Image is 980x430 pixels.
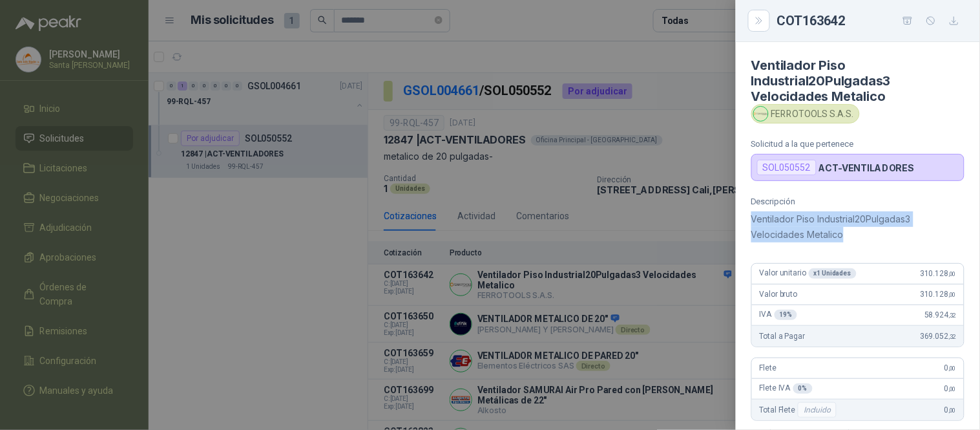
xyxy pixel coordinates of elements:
[920,332,956,341] span: 369.052
[948,385,956,392] span: ,00
[920,290,956,299] span: 310.128
[751,58,964,104] h4: Ventilador Piso Industrial20Pulgadas3 Velocidades Metalico
[760,332,805,341] span: Total a Pagar
[757,160,817,175] div: SOL050552
[809,268,857,279] div: x 1 Unidades
[798,402,837,418] div: Incluido
[819,162,915,173] p: ACT-VENTILADORES
[948,312,956,319] span: ,32
[924,310,956,319] span: 58.924
[760,383,813,394] span: Flete IVA
[944,363,956,372] span: 0
[948,333,956,340] span: ,32
[751,104,860,124] div: FERROTOOLS S.A.S.
[920,269,956,278] span: 310.128
[944,384,956,393] span: 0
[775,310,798,320] div: 19 %
[760,290,797,299] span: Valor bruto
[760,268,857,279] span: Valor unitario
[751,197,964,206] p: Descripción
[944,405,956,414] span: 0
[948,407,956,414] span: ,00
[754,107,768,121] img: Company Logo
[751,139,964,149] p: Solicitud a la que pertenece
[760,363,777,372] span: Flete
[948,365,956,372] span: ,00
[760,402,839,418] span: Total Flete
[948,291,956,298] span: ,00
[777,10,964,31] div: COT163642
[793,383,813,394] div: 0 %
[760,310,797,320] span: IVA
[751,13,767,28] button: Close
[948,270,956,277] span: ,00
[751,211,964,242] p: Ventilador Piso Industrial20Pulgadas3 Velocidades Metalico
